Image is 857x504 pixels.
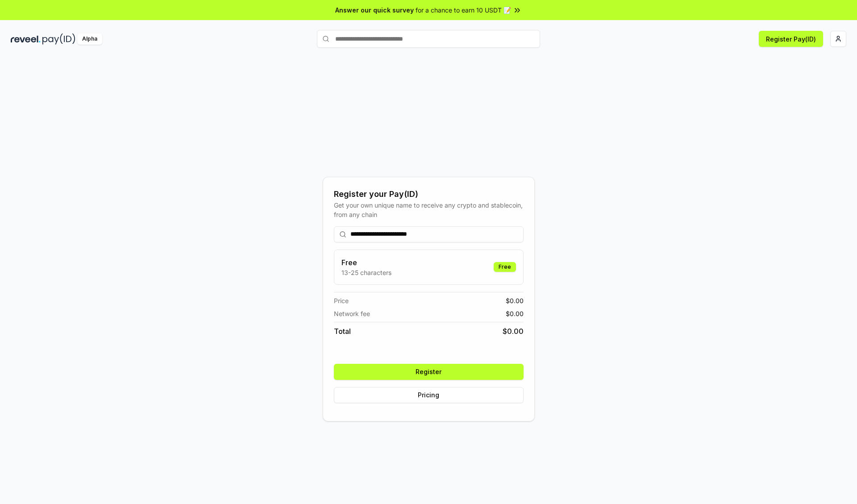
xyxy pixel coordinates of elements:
[506,296,524,305] span: $ 0.00
[335,5,414,15] span: Answer our quick survey
[759,31,823,47] button: Register Pay(ID)
[334,309,370,318] span: Network fee
[334,296,349,305] span: Price
[334,326,351,337] span: Total
[416,5,511,15] span: for a chance to earn 10 USDT 📝
[341,257,391,268] h3: Free
[503,326,524,337] span: $ 0.00
[11,33,41,45] img: reveel_dark
[77,33,102,45] div: Alpha
[341,268,391,277] p: 13-25 characters
[334,364,524,380] button: Register
[334,200,524,219] div: Get your own unique name to receive any crypto and stablecoin, from any chain
[334,387,524,403] button: Pricing
[334,188,524,200] div: Register your Pay(ID)
[506,309,524,318] span: $ 0.00
[42,33,75,45] img: pay_id
[494,262,516,272] div: Free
